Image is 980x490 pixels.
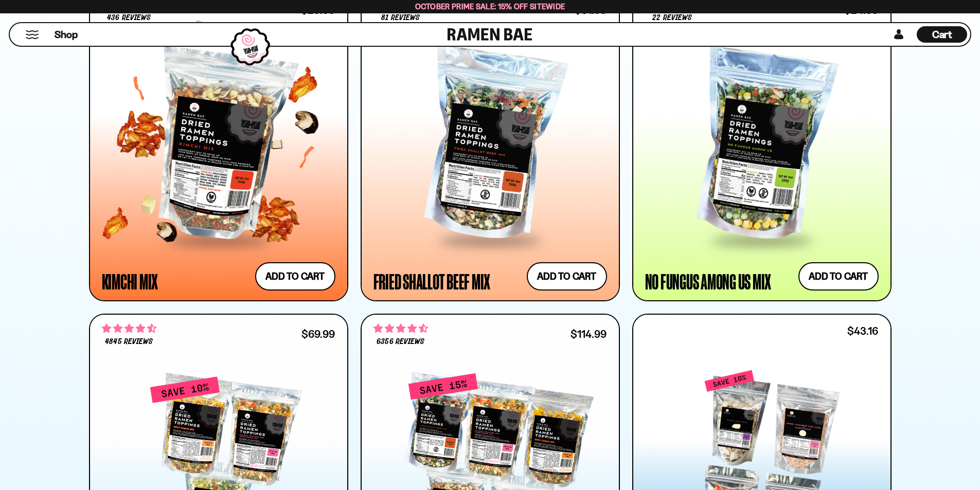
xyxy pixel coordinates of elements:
[798,262,879,291] button: Add to cart
[917,23,967,46] div: Cart
[55,28,78,42] span: Shop
[373,272,491,291] div: Fried Shallot Beef Mix
[571,329,607,339] div: $114.99
[55,26,78,43] a: Shop
[645,272,772,291] div: No Fungus Among Us Mix
[102,322,156,335] span: 4.71 stars
[932,28,952,41] span: Cart
[527,262,607,291] button: Add to cart
[102,272,158,291] div: Kimchi Mix
[301,329,335,339] div: $69.99
[377,338,424,346] span: 6356 reviews
[415,2,565,11] span: October Prime Sale: 15% off Sitewide
[373,322,428,335] span: 4.63 stars
[25,30,39,39] button: Mobile Menu Trigger
[105,338,152,346] span: 4845 reviews
[255,262,335,291] button: Add to cart
[847,326,878,336] div: $43.16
